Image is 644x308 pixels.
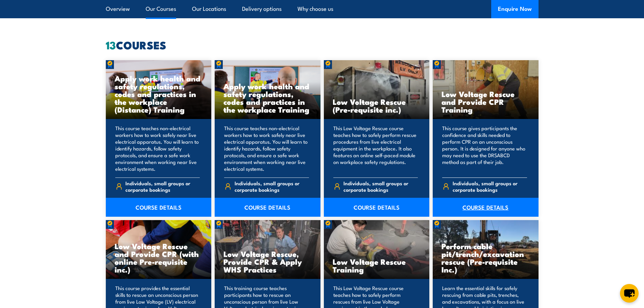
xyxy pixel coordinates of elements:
[106,40,539,49] h2: COURSES
[115,74,203,113] h3: Apply work health and safety regulations, codes and practices in the workplace (Distance) Training
[223,82,312,113] h3: Apply work health and safety regulations, codes and practices in the workplace Training
[333,125,418,172] p: This Low Voltage Rescue course teaches how to safely perform rescue procedures from live electric...
[115,125,200,172] p: This course teaches non-electrical workers how to work safely near live electrical apparatus. You...
[224,125,309,172] p: This course teaches non-electrical workers how to work safely near live electrical apparatus. You...
[125,180,200,193] span: Individuals, small groups or corporate bookings
[324,198,430,217] a: COURSE DETAILS
[106,198,212,217] a: COURSE DETAILS
[442,90,530,113] h3: Low Voltage Rescue and Provide CPR Training
[333,98,421,113] h3: Low Voltage Rescue (Pre-requisite inc.)
[343,180,418,193] span: Individuals, small groups or corporate bookings
[223,250,312,273] h3: Low Voltage Rescue, Provide CPR & Apply WHS Practices
[453,180,527,193] span: Individuals, small groups or corporate bookings
[620,284,639,303] button: chat-button
[115,242,203,273] h3: Low Voltage Rescue and Provide CPR (with online Pre-requisite inc.)
[235,180,309,193] span: Individuals, small groups or corporate bookings
[442,125,527,172] p: This course gives participants the confidence and skills needed to perform CPR on an unconscious ...
[442,242,530,273] h3: Perform cable pit/trench/excavation rescue (Pre-requisite Inc.)
[333,258,421,273] h3: Low Voltage Rescue Training
[215,198,320,217] a: COURSE DETAILS
[106,36,116,53] strong: 13
[433,198,539,217] a: COURSE DETAILS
